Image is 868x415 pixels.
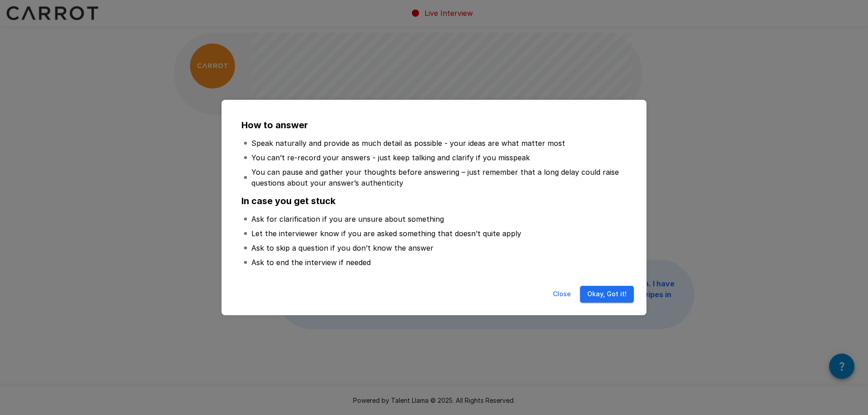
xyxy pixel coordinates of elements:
b: In case you get stuck [241,196,335,206]
button: Okay, Got it! [580,286,634,303]
p: Speak naturally and provide as much detail as possible - your ideas are what matter most [251,138,565,149]
b: How to answer [241,120,308,131]
p: You can pause and gather your thoughts before answering – just remember that a long delay could r... [251,167,625,188]
p: Let the interviewer know if you are asked something that doesn’t quite apply [251,228,521,239]
p: Ask to end the interview if needed [251,257,371,268]
button: Close [547,286,576,303]
p: Ask to skip a question if you don’t know the answer [251,242,434,253]
p: You can’t re-record your answers - just keep talking and clarify if you misspeak [251,152,530,163]
p: Ask for clarification if you are unsure about something [251,214,444,224]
